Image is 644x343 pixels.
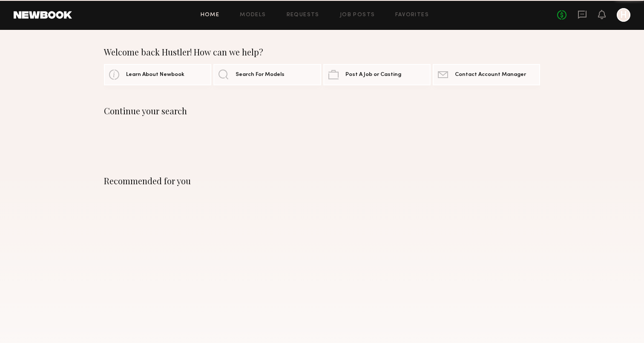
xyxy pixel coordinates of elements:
div: Recommended for you [104,176,540,186]
a: Post A Job or Casting [323,64,431,85]
a: Requests [287,12,319,18]
a: Models [240,12,266,18]
a: H [617,8,630,22]
span: Contact Account Manager [455,72,526,78]
span: Learn About Newbook [126,72,184,78]
div: Continue your search [104,106,540,116]
a: Home [201,12,220,18]
span: Search For Models [236,72,285,78]
span: Post A Job or Casting [345,72,401,78]
a: Search For Models [213,64,321,85]
a: Learn About Newbook [104,64,211,85]
a: Contact Account Manager [433,64,540,85]
a: Favorites [395,12,429,18]
div: Welcome back Hustler! How can we help? [104,47,540,57]
a: Job Posts [340,12,375,18]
